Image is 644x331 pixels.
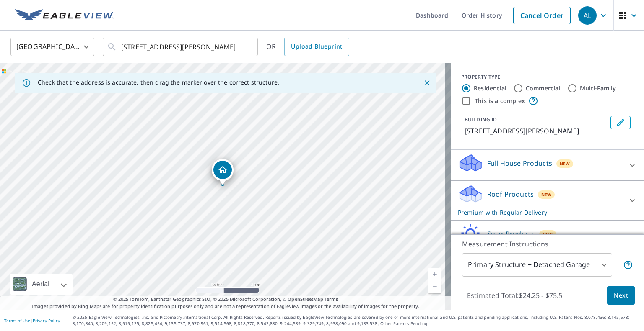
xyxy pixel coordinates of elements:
p: | [4,318,60,323]
p: BUILDING ID [465,116,497,123]
a: Terms [325,296,338,302]
a: OpenStreetMap [288,296,323,302]
div: AL [578,6,597,25]
p: © 2025 Eagle View Technologies, Inc. and Pictometry International Corp. All Rights Reserved. Repo... [73,314,640,327]
button: Next [607,286,635,305]
p: Measurement Instructions [462,239,633,249]
div: [GEOGRAPHIC_DATA] [10,35,94,59]
button: Edit building 1 [610,116,631,129]
a: Current Level 19, Zoom Out [428,280,441,293]
a: Cancel Order [513,7,571,24]
p: Check that the address is accurate, then drag the marker over the correct structure. [38,79,279,86]
div: Solar ProductsNew [458,224,637,248]
label: Multi-Family [580,84,616,92]
input: Search by address or latitude-longitude [121,35,241,59]
a: Terms of Use [4,318,30,323]
div: Full House ProductsNew [458,153,637,177]
div: OR [266,38,349,56]
p: Full House Products [487,158,552,168]
p: [STREET_ADDRESS][PERSON_NAME] [465,126,607,136]
span: New [543,231,553,238]
label: Commercial [526,84,561,92]
div: Primary Structure + Detached Garage [462,253,612,277]
div: PROPERTY TYPE [461,73,634,81]
div: Aerial [29,274,52,295]
span: Your report will include the primary structure and a detached garage if one exists. [623,260,633,270]
div: Dropped pin, building 1, Residential property, 2200 Hallowing Point Rd Prince Frederick, MD 20678 [212,159,234,185]
span: New [541,191,552,198]
button: Close [422,77,433,88]
p: Premium with Regular Delivery [458,208,622,217]
a: Current Level 19, Zoom In [428,268,441,280]
div: Aerial [10,274,73,295]
p: Estimated Total: $24.25 - $75.5 [460,286,569,305]
label: Residential [474,84,506,92]
img: EV Logo [15,9,114,22]
span: New [560,160,570,167]
span: Next [614,290,628,301]
a: Upload Blueprint [284,38,349,56]
p: Roof Products [487,189,534,199]
div: Roof ProductsNewPremium with Regular Delivery [458,184,637,217]
a: Privacy Policy [33,318,60,323]
label: This is a complex [475,97,525,105]
span: © 2025 TomTom, Earthstar Geographics SIO, © 2025 Microsoft Corporation, © [113,296,338,303]
span: Upload Blueprint [291,41,342,52]
p: Solar Products [487,229,535,239]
